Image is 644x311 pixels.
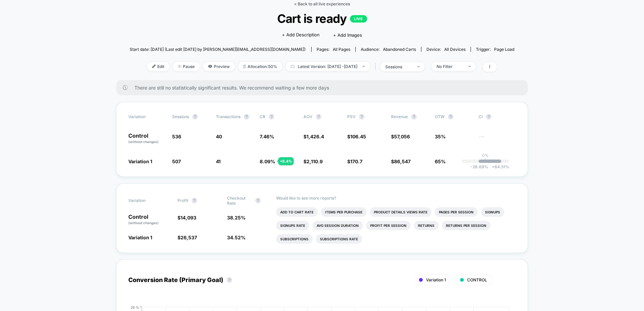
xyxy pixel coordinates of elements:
span: CONTROL [467,277,487,282]
span: Device: [421,47,471,52]
div: Pages: [317,47,350,52]
span: -28.69 % [471,164,488,169]
li: Avg Session Duration [313,221,363,230]
span: Preview [203,62,235,71]
span: Sessions [172,114,189,119]
span: Allocation: 50% [238,62,282,71]
p: Would like to see more reports? [276,196,516,201]
span: + [492,164,494,169]
li: Pages Per Session [435,207,478,217]
span: 40 [216,134,222,139]
span: CR [260,114,265,119]
span: $ [347,134,366,139]
span: $ [391,159,411,164]
button: ? [486,114,491,119]
span: $ [178,235,197,240]
span: 1,426.4 [307,134,324,139]
li: Profit Per Session [366,221,411,230]
span: 35% [435,134,446,139]
button: ? [269,114,274,119]
span: Variation 1 [426,277,446,282]
li: Subscriptions Rate [316,234,362,244]
p: Control [128,133,165,144]
span: + Add Images [333,32,362,38]
span: Variation [128,114,165,119]
li: Returns Per Session [442,221,490,230]
img: calendar [291,65,294,68]
span: 86,547 [394,159,411,164]
li: Returns [414,221,439,230]
button: ? [227,277,232,283]
span: 41 [216,159,221,164]
button: ? [359,114,364,119]
li: Signups Rate [276,221,309,230]
button: ? [192,198,197,203]
div: + 8.4 % [278,157,294,165]
span: Edit [147,62,169,71]
span: Variation 1 [128,159,152,164]
button: ? [448,114,453,119]
img: end [178,65,181,68]
img: end [417,66,420,67]
li: Subscriptions [276,234,313,244]
span: 14,093 [181,215,196,220]
span: Transactions [216,114,240,119]
span: (without changes) [128,221,159,225]
li: Product Details Views Rate [370,207,431,217]
span: (without changes) [128,140,159,144]
p: 0% [482,153,489,158]
span: | [373,62,380,72]
span: 2,110.9 [307,159,323,164]
span: --- [479,135,516,144]
span: Abandoned Carts [383,47,416,52]
span: PSV [347,114,356,119]
span: There are still no statistically significant results. We recommend waiting a few more days [134,85,514,91]
img: rebalance [243,65,246,68]
span: $ [391,134,410,139]
span: Cart is ready [149,11,495,26]
p: Control [128,214,171,226]
span: CI [479,114,516,119]
span: 170.7 [350,159,362,164]
a: < Back to all live experiences [294,1,350,6]
span: $ [303,159,323,164]
span: all pages [333,47,350,52]
span: 536 [172,134,181,139]
li: Signups [481,207,504,217]
img: end [362,66,365,67]
span: 38.25 % [227,215,246,220]
span: Start date: [DATE] (Last edit [DATE] by [PERSON_NAME][EMAIL_ADDRESS][DOMAIN_NAME]) [130,47,305,52]
div: No Filter [437,64,463,69]
span: Checkout Rate [227,196,252,206]
span: Page Load [494,47,514,52]
img: edit [152,65,156,68]
span: 507 [172,159,181,164]
button: ? [411,114,417,119]
img: end [469,66,471,67]
div: sessions [385,64,412,69]
span: 57,056 [394,134,410,139]
span: Pause [173,62,200,71]
span: $ [303,134,324,139]
div: Audience: [361,47,416,52]
tspan: 28 % [131,305,139,309]
button: ? [244,114,249,119]
span: 64.51 % [488,164,509,169]
span: 26,537 [181,235,197,240]
li: Add To Cart Rate [276,207,318,217]
span: all devices [444,47,465,52]
span: AOV [303,114,313,119]
span: 8.09 % [260,159,275,164]
span: 7.46 % [260,134,274,139]
div: Trigger: [476,47,514,52]
button: ? [192,114,198,119]
span: Profit [178,198,188,203]
p: LIVE [350,15,367,23]
span: Latest Version: [DATE] - [DATE] [286,62,370,71]
span: Variation [128,196,165,206]
span: $ [347,159,362,164]
span: $ [178,215,196,220]
span: 34.52 % [227,235,246,240]
span: Revenue [391,114,408,119]
span: 65% [435,159,446,164]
